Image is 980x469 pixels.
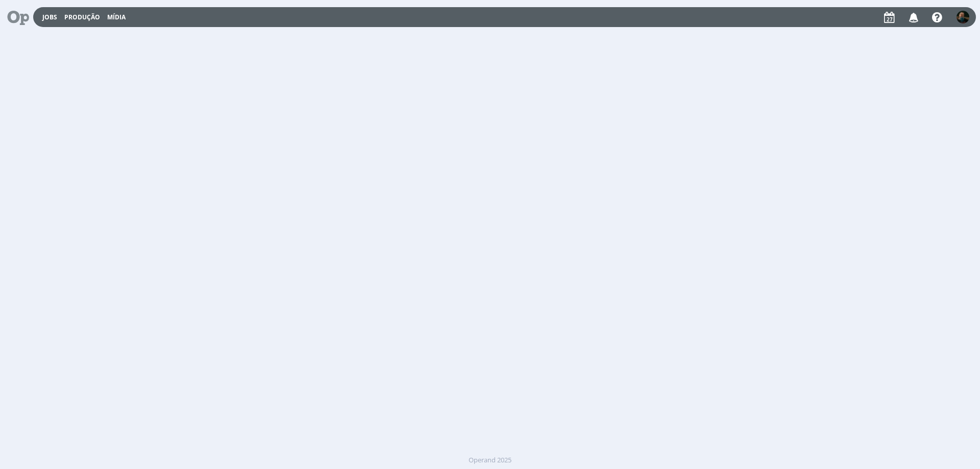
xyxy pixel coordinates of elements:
[42,13,57,21] a: Jobs
[39,13,60,21] button: Jobs
[61,13,103,21] button: Produção
[104,13,129,21] button: Mídia
[107,13,126,21] a: Mídia
[956,8,970,26] button: M
[64,13,100,21] a: Produção
[957,11,969,23] img: M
